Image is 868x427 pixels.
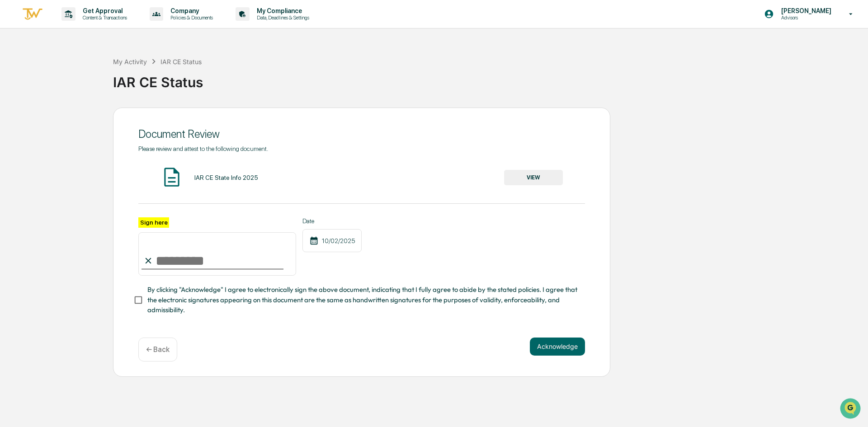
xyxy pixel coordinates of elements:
a: Powered byPylon [64,153,109,160]
p: Company [163,7,217,14]
div: Start new chat [31,69,148,78]
img: Document Icon [160,166,183,188]
label: Sign here [138,217,169,228]
p: Policies & Documents [163,14,217,21]
span: Preclearance [18,114,58,123]
span: Data Lookup [18,131,57,140]
label: Date [302,217,362,225]
div: 🖐️ [9,115,16,122]
div: IAR CE Status [113,67,863,90]
span: Attestations [75,114,112,123]
a: 🖐️Preclearance [5,110,62,127]
div: IAR CE State Info 2025 [194,174,258,181]
p: Get Approval [75,7,132,14]
button: Start new chat [154,72,165,83]
p: ← Back [146,345,170,354]
p: Advisors [774,14,836,21]
div: 🔎 [9,132,16,139]
a: 🔎Data Lookup [5,127,61,144]
iframe: Open customer support [839,397,863,422]
button: Acknowledge [530,338,585,356]
div: IAR CE Status [160,58,202,66]
span: By clicking "Acknowledge" I agree to electronically sign the above document, indicating that I fu... [147,285,578,315]
img: logo [22,7,43,22]
div: 10/02/2025 [302,229,362,252]
p: How can we help? [9,19,165,33]
span: Please review and attest to the following document. [138,145,268,152]
div: My Activity [113,58,147,66]
div: 🗄️ [66,115,73,122]
button: VIEW [504,170,563,185]
div: Document Review [138,127,585,141]
span: Pylon [90,153,109,160]
p: My Compliance [250,7,314,14]
a: 🗄️Attestations [62,110,116,127]
div: We're available if you need us! [31,78,114,85]
p: [PERSON_NAME] [774,7,836,14]
p: Content & Transactions [75,14,132,21]
p: Data, Deadlines & Settings [250,14,314,21]
img: 1746055101610-c473b297-6a78-478c-a979-82029cc54cd1 [9,69,25,85]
